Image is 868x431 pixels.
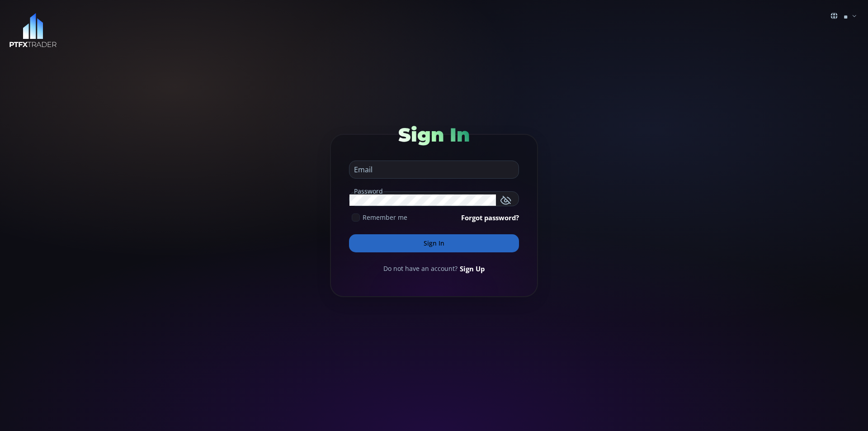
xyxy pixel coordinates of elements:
[461,213,519,223] a: Forgot password?
[349,234,519,252] button: Sign In
[9,13,57,48] img: LOGO
[398,123,470,147] span: Sign In
[363,213,407,222] span: Remember me
[349,264,519,274] div: Do not have an account?
[460,264,485,274] a: Sign Up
